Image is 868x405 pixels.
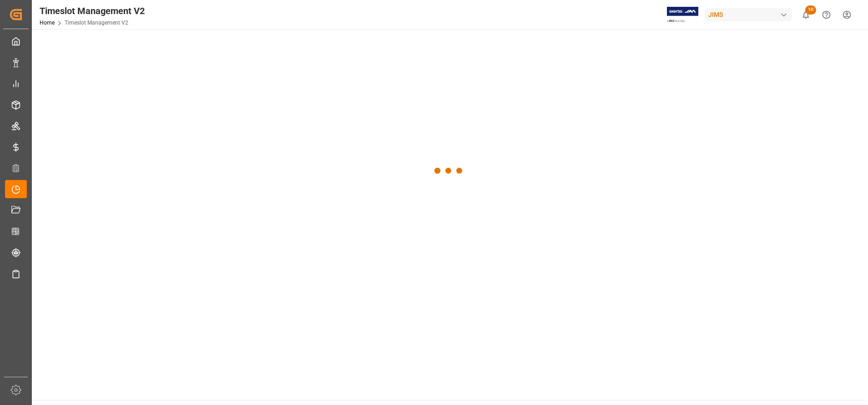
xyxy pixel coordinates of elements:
button: Help Center [816,5,837,25]
img: Exertis%20JAM%20-%20Email%20Logo.jpg_1722504956.jpg [667,7,698,23]
button: JIMS [705,6,796,23]
div: Timeslot Management V2 [40,4,145,18]
a: Home [40,20,55,26]
span: 10 [805,5,816,15]
button: show 10 new notifications [796,5,816,25]
div: JIMS [705,8,792,21]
